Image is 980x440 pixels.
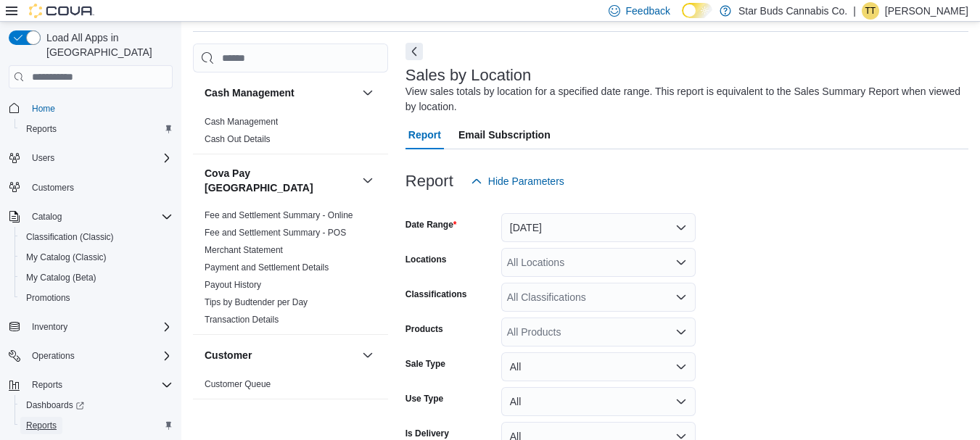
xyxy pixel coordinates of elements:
[20,228,173,246] span: Classification (Classic)
[405,428,449,439] label: Is Delivery
[359,346,376,364] button: Customer
[205,227,346,238] span: Fee and Settlement Summary - POS
[205,314,279,325] span: Transaction Details
[205,348,252,362] h3: Customer
[20,397,90,414] a: Dashboards
[408,120,441,149] span: Report
[193,113,388,154] div: Cash Management
[205,133,271,145] span: Cash Out Details
[205,210,353,220] a: Fee and Settlement Summary - Online
[205,134,271,144] a: Cash Out Details
[20,417,62,434] a: Reports
[3,177,178,198] button: Customers
[15,415,178,436] button: Reports
[205,262,329,273] span: Payment and Settlement Details
[862,2,879,20] div: Tannis Talarico
[26,149,173,167] span: Users
[205,315,279,325] a: Transaction Details
[501,352,696,381] button: All
[359,172,376,189] button: Cova Pay [GEOGRAPHIC_DATA]
[501,387,696,416] button: All
[405,289,467,300] label: Classifications
[3,317,178,337] button: Inventory
[405,323,443,335] label: Products
[26,99,173,117] span: Home
[3,207,178,227] button: Catalog
[465,167,570,196] button: Hide Parameters
[885,2,968,20] p: [PERSON_NAME]
[20,269,102,286] a: My Catalog (Beta)
[193,375,388,399] div: Customer
[20,269,173,286] span: My Catalog (Beta)
[32,321,67,333] span: Inventory
[675,257,687,268] button: Open list of options
[15,247,178,267] button: My Catalog (Classic)
[32,182,74,194] span: Customers
[15,288,178,308] button: Promotions
[488,174,564,188] span: Hide Parameters
[205,209,353,221] span: Fee and Settlement Summary - Online
[675,291,687,303] button: Open list of options
[26,252,107,263] span: My Catalog (Classic)
[865,2,876,20] span: TT
[26,208,67,225] button: Catalog
[20,120,62,138] a: Reports
[205,379,271,389] a: Customer Queue
[15,267,178,288] button: My Catalog (Beta)
[26,347,81,365] button: Operations
[26,231,114,243] span: Classification (Classic)
[205,244,283,256] span: Merchant Statement
[26,376,68,394] button: Reports
[26,178,173,196] span: Customers
[26,208,173,225] span: Catalog
[32,152,54,164] span: Users
[205,86,356,100] button: Cash Management
[205,280,261,290] a: Payout History
[405,67,532,84] h3: Sales by Location
[20,228,120,246] a: Classification (Classic)
[20,289,76,307] a: Promotions
[205,228,346,238] a: Fee and Settlement Summary - POS
[26,100,61,117] a: Home
[29,4,94,18] img: Cova
[3,148,178,168] button: Users
[20,249,173,266] span: My Catalog (Classic)
[682,18,683,19] span: Dark Mode
[205,245,283,255] a: Merchant Statement
[205,378,271,390] span: Customer Queue
[682,3,712,18] input: Dark Mode
[405,173,453,190] h3: Report
[20,417,173,434] span: Reports
[32,103,55,115] span: Home
[359,84,376,101] button: Cash Management
[26,149,60,167] button: Users
[205,348,356,362] button: Customer
[405,43,423,60] button: Next
[205,86,295,100] h3: Cash Management
[3,97,178,118] button: Home
[205,262,329,273] a: Payment and Settlement Details
[15,119,178,139] button: Reports
[26,318,73,336] button: Inventory
[853,2,856,20] p: |
[3,346,178,366] button: Operations
[405,254,447,265] label: Locations
[15,227,178,247] button: Classification (Classic)
[26,179,80,196] a: Customers
[20,397,173,414] span: Dashboards
[205,296,308,308] span: Tips by Budtender per Day
[3,375,178,395] button: Reports
[738,2,847,20] p: Star Buds Cannabis Co.
[205,116,278,128] span: Cash Management
[32,211,62,223] span: Catalog
[26,399,84,411] span: Dashboards
[193,207,388,334] div: Cova Pay [GEOGRAPHIC_DATA]
[405,393,443,404] label: Use Type
[675,326,687,338] button: Open list of options
[205,297,308,307] a: Tips by Budtender per Day
[26,420,57,431] span: Reports
[205,279,261,291] span: Payout History
[501,213,696,242] button: [DATE]
[205,166,356,195] h3: Cova Pay [GEOGRAPHIC_DATA]
[26,123,57,135] span: Reports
